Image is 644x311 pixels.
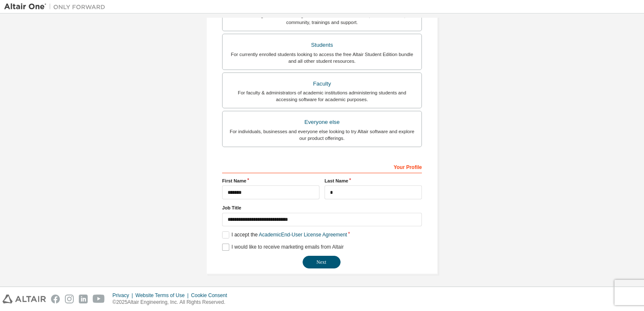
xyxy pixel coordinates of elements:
[222,160,422,173] div: Your Profile
[113,299,232,306] p: © 2025 Altair Engineering, Inc. All Rights Reserved.
[325,177,422,184] label: Last Name
[222,204,422,211] label: Job Title
[79,295,88,303] img: linkedin.svg
[228,116,416,128] div: Everyone else
[93,295,105,303] img: youtube.svg
[303,256,341,268] button: Next
[222,177,319,184] label: First Name
[222,244,343,251] label: I would like to receive marketing emails from Altair
[228,51,416,64] div: For currently enrolled students looking to access the free Altair Student Edition bundle and all ...
[3,295,46,303] img: altair_logo.svg
[228,78,416,90] div: Faculty
[228,128,416,142] div: For individuals, businesses and everyone else looking to try Altair software and explore our prod...
[4,3,110,11] img: Altair One
[259,232,347,238] a: Academic End-User License Agreement
[113,292,135,299] div: Privacy
[222,231,347,239] label: I accept the
[135,292,191,299] div: Website Terms of Use
[228,89,416,103] div: For faculty & administrators of academic institutions administering students and accessing softwa...
[191,292,232,299] div: Cookie Consent
[228,12,416,26] div: For existing customers looking to access software downloads, HPC resources, community, trainings ...
[65,295,74,303] img: instagram.svg
[228,39,416,51] div: Students
[51,295,60,303] img: facebook.svg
